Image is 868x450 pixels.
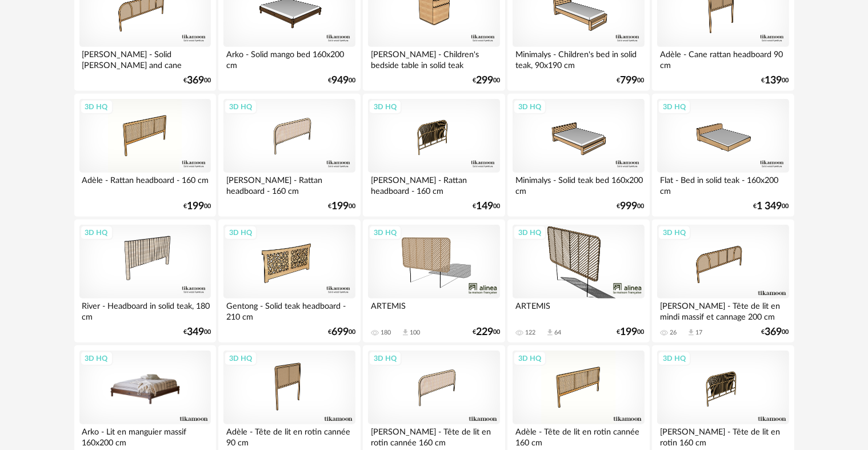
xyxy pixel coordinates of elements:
div: 64 [554,329,561,337]
div: ARTEMIS [513,298,644,321]
div: 3D HQ [658,225,691,240]
div: € 00 [617,328,645,336]
div: 17 [695,329,702,337]
div: 3D HQ [224,99,257,114]
div: Minimalys - Children's bed in solid teak, 90x190 cm [513,47,644,70]
div: ARTEMIS [368,298,499,321]
div: 100 [410,329,420,337]
div: 3D HQ [369,99,402,114]
div: Adèle - Tête de lit en rotin cannée 160 cm [513,424,644,447]
div: Flat - Bed in solid teak - 160x200 cm [657,173,789,196]
span: 199 [621,328,638,336]
div: 180 [381,329,391,337]
div: [PERSON_NAME] - Solid [PERSON_NAME] and cane headboard, 200 cm [79,47,211,70]
a: 3D HQ Adèle - Rattan headboard - 160 cm €19900 [74,94,216,217]
div: [PERSON_NAME] - Children's bedside table in solid teak [368,47,499,70]
a: 3D HQ ARTEMIS 122 Download icon 64 €19900 [507,220,649,343]
div: € 00 [473,328,500,336]
span: 369 [187,77,204,85]
div: 3D HQ [80,351,113,366]
div: € 00 [473,77,500,85]
div: € 00 [328,202,355,210]
div: 3D HQ [658,351,691,366]
span: 699 [331,328,349,336]
div: € 00 [328,77,355,85]
div: Minimalys - Solid teak bed 160x200 cm [513,173,644,196]
span: 949 [331,77,349,85]
div: 3D HQ [224,225,257,240]
span: 299 [476,77,493,85]
div: 26 [670,329,677,337]
div: € 00 [617,202,645,210]
a: 3D HQ Minimalys - Solid teak bed 160x200 cm €99900 [507,94,649,217]
a: 3D HQ River - Headboard in solid teak, 180 cm €34900 [74,220,216,343]
div: Arko - Solid mango bed 160x200 cm [223,47,355,70]
div: € 00 [473,202,500,210]
div: € 00 [328,328,355,336]
a: 3D HQ [PERSON_NAME] - Rattan headboard - 160 cm €19900 [218,94,360,217]
div: Adèle - Rattan headboard - 160 cm [79,173,211,196]
div: 3D HQ [513,225,546,240]
span: 999 [621,202,638,210]
div: € 00 [183,202,211,210]
span: 799 [621,77,638,85]
span: 139 [765,77,782,85]
div: € 00 [617,77,645,85]
div: [PERSON_NAME] - Tête de lit en mindi massif et cannage 200 cm [657,298,789,321]
div: 3D HQ [513,351,546,366]
div: 3D HQ [80,99,113,114]
div: € 00 [183,328,211,336]
div: Gentong - Solid teak headboard - 210 cm [223,298,355,321]
span: 1 349 [757,202,782,210]
div: Arko - Lit en manguier massif 160x200 cm [79,424,211,447]
div: 3D HQ [369,225,402,240]
a: 3D HQ [PERSON_NAME] - Tête de lit en mindi massif et cannage 200 cm 26 Download icon 17 €36900 [652,220,794,343]
span: 199 [187,202,204,210]
div: 122 [525,329,535,337]
span: Download icon [687,328,695,337]
a: 3D HQ ARTEMIS 180 Download icon 100 €22900 [363,220,505,343]
div: 3D HQ [369,351,402,366]
span: 369 [765,328,782,336]
div: Adèle - Cane rattan headboard 90 cm [657,47,789,70]
div: [PERSON_NAME] - Tête de lit en rotin 160 cm [657,424,789,447]
div: € 00 [183,77,211,85]
div: [PERSON_NAME] - Rattan headboard - 160 cm [223,173,355,196]
span: 149 [476,202,493,210]
div: 3D HQ [80,225,113,240]
div: € 00 [754,202,789,210]
div: 3D HQ [224,351,257,366]
a: 3D HQ Gentong - Solid teak headboard - 210 cm €69900 [218,220,360,343]
span: Download icon [401,328,410,337]
div: Adèle - Tête de lit en rotin cannée 90 cm [223,424,355,447]
div: River - Headboard in solid teak, 180 cm [79,298,211,321]
div: € 00 [762,77,789,85]
div: 3D HQ [513,99,546,114]
span: 229 [476,328,493,336]
span: 349 [187,328,204,336]
span: Download icon [546,328,554,337]
div: € 00 [762,328,789,336]
div: [PERSON_NAME] - Rattan headboard - 160 cm [368,173,499,196]
div: [PERSON_NAME] - Tête de lit en rotin cannée 160 cm [368,424,499,447]
a: 3D HQ [PERSON_NAME] - Rattan headboard - 160 cm €14900 [363,94,505,217]
a: 3D HQ Flat - Bed in solid teak - 160x200 cm €1 34900 [652,94,794,217]
div: 3D HQ [658,99,691,114]
span: 199 [331,202,349,210]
